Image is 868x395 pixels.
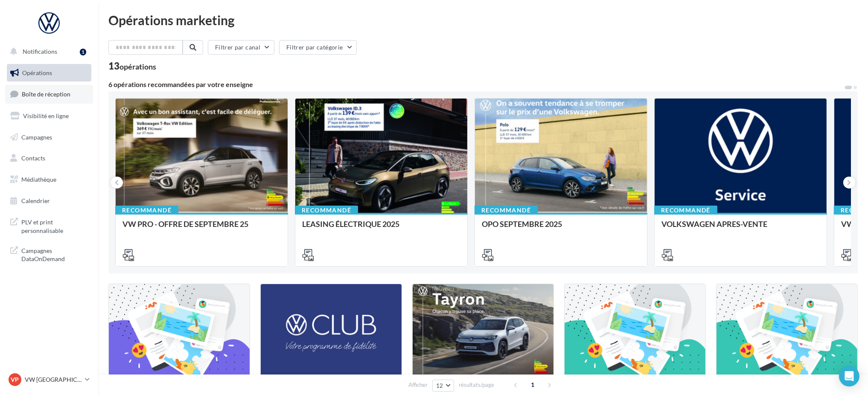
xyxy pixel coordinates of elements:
[122,220,281,237] div: VW PRO - OFFRE DE SEPTEMBRE 25
[5,241,93,267] a: Campagnes DataOnDemand
[5,64,93,82] a: Opérations
[436,382,443,389] span: 12
[5,128,93,146] a: Campagnes
[5,85,93,103] a: Boîte de réception
[11,375,19,384] span: VP
[654,206,717,215] div: Recommandé
[5,43,90,61] button: Notifications 1
[108,14,858,26] div: Opérations marketing
[7,372,91,388] a: VP VW [GEOGRAPHIC_DATA] 20
[459,381,494,389] span: résultats/page
[482,220,640,237] div: OPO SEPTEMBRE 2025
[115,206,178,215] div: Recommandé
[526,378,539,392] span: 1
[432,380,454,392] button: 12
[295,206,358,215] div: Recommandé
[108,81,844,88] div: 6 opérations recommandées par votre enseigne
[5,107,93,125] a: Visibilité en ligne
[21,197,50,204] span: Calendrier
[119,63,156,70] div: opérations
[22,90,70,98] span: Boîte de réception
[5,149,93,167] a: Contacts
[21,133,52,140] span: Campagnes
[21,216,88,235] span: PLV et print personnalisable
[25,375,82,384] p: VW [GEOGRAPHIC_DATA] 20
[5,192,93,210] a: Calendrier
[408,381,428,389] span: Afficher
[80,49,86,55] div: 1
[108,61,156,71] div: 13
[21,245,88,263] span: Campagnes DataOnDemand
[661,220,820,237] div: VOLKSWAGEN APRES-VENTE
[279,40,357,55] button: Filtrer par catégorie
[302,220,460,237] div: LEASING ÉLECTRIQUE 2025
[5,171,93,189] a: Médiathèque
[21,176,56,183] span: Médiathèque
[22,69,52,76] span: Opérations
[5,213,93,238] a: PLV et print personnalisable
[21,154,45,162] span: Contacts
[23,48,57,55] span: Notifications
[839,366,859,386] div: Open Intercom Messenger
[208,40,274,55] button: Filtrer par canal
[23,112,69,119] span: Visibilité en ligne
[475,206,538,215] div: Recommandé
